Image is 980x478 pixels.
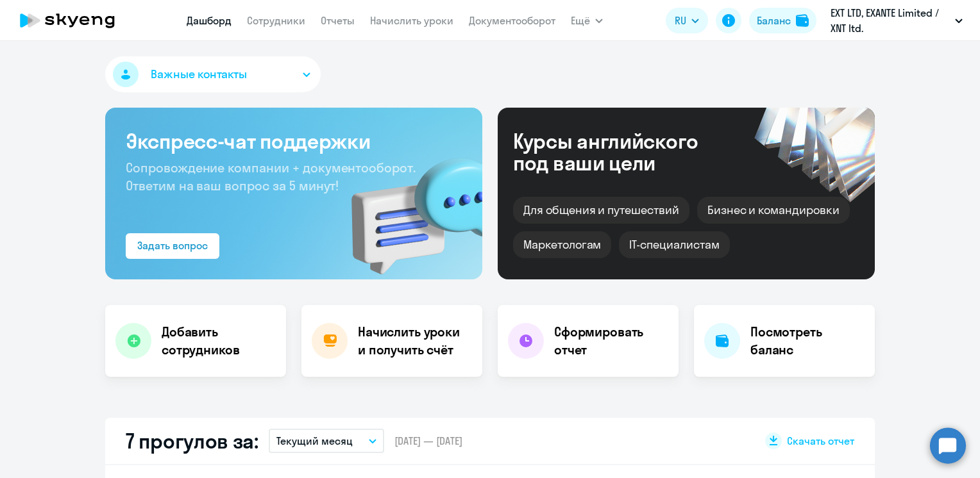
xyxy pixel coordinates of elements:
[333,135,482,279] img: bg-img
[358,323,469,359] h4: Начислить уроки и получить счёт
[162,323,276,359] h4: Добавить сотрудников
[151,66,247,83] span: Важные контакты
[126,233,219,259] button: Задать вопрос
[247,14,305,27] a: Сотрудники
[796,14,809,27] img: balance
[750,323,865,359] h4: Посмотреть баланс
[370,14,453,27] a: Начислить уроки
[269,429,384,453] button: Текущий месяц
[126,160,416,194] span: Сопровождение компании + документооборот. Ответим на ваш вопрос за 5 минут!
[787,434,854,448] span: Скачать отчет
[571,13,590,28] span: Ещё
[831,5,950,36] p: EXT LTD, ‎EXANTE Limited / XNT ltd.
[619,231,729,258] div: IT-специалистам
[469,14,555,27] a: Документооборот
[513,130,732,174] div: Курсы английского под ваши цели
[187,14,232,27] a: Дашборд
[126,428,258,454] h2: 7 прогулов за:
[824,5,969,36] button: EXT LTD, ‎EXANTE Limited / XNT ltd.
[276,433,353,449] p: Текущий месяц
[749,8,816,33] button: Балансbalance
[126,128,462,154] h3: Экспресс-чат поддержки
[513,231,611,258] div: Маркетологам
[105,56,321,92] button: Важные контакты
[571,8,603,33] button: Ещё
[666,8,708,33] button: RU
[675,13,686,28] span: RU
[757,13,791,28] div: Баланс
[554,323,668,359] h4: Сформировать отчет
[697,197,850,224] div: Бизнес и командировки
[394,434,462,448] span: [DATE] — [DATE]
[513,197,689,224] div: Для общения и путешествий
[321,14,355,27] a: Отчеты
[137,238,208,253] div: Задать вопрос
